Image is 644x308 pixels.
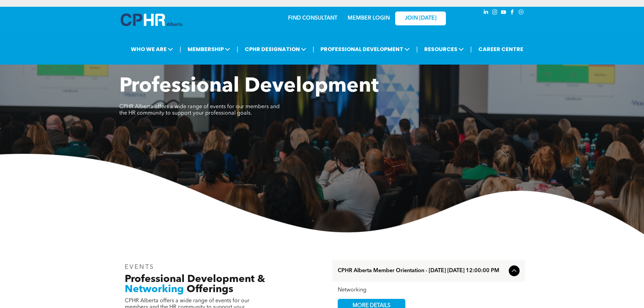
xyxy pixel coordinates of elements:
[187,284,233,294] span: Offerings
[416,42,418,56] li: |
[470,42,472,56] li: |
[338,287,520,293] div: Networking
[125,274,265,284] span: Professional Development &
[476,43,525,55] a: CAREER CENTRE
[129,43,175,55] span: WHO WE ARE
[405,15,436,22] span: JOIN [DATE]
[518,8,525,18] a: Social network
[509,8,516,18] a: facebook
[288,16,337,21] a: FIND CONSULTANT
[491,8,499,18] a: instagram
[125,284,184,294] span: Networking
[237,42,238,56] li: |
[318,43,412,55] span: PROFESSIONAL DEVELOPMENT
[180,42,181,56] li: |
[338,268,506,274] span: CPHR Alberta Member Orientation - [DATE] [DATE] 12:00:00 PM
[119,104,280,116] span: CPHR Alberta offers a wide range of events for our members and the HR community to support your p...
[119,76,379,97] span: Professional Development
[348,16,390,21] a: MEMBER LOGIN
[186,43,232,55] span: MEMBERSHIP
[125,264,155,270] span: EVENTS
[243,43,308,55] span: CPHR DESIGNATION
[482,8,490,18] a: linkedin
[121,14,182,26] img: A blue and white logo for cp alberta
[422,43,466,55] span: RESOURCES
[500,8,507,18] a: youtube
[313,42,314,56] li: |
[395,11,446,25] a: JOIN [DATE]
